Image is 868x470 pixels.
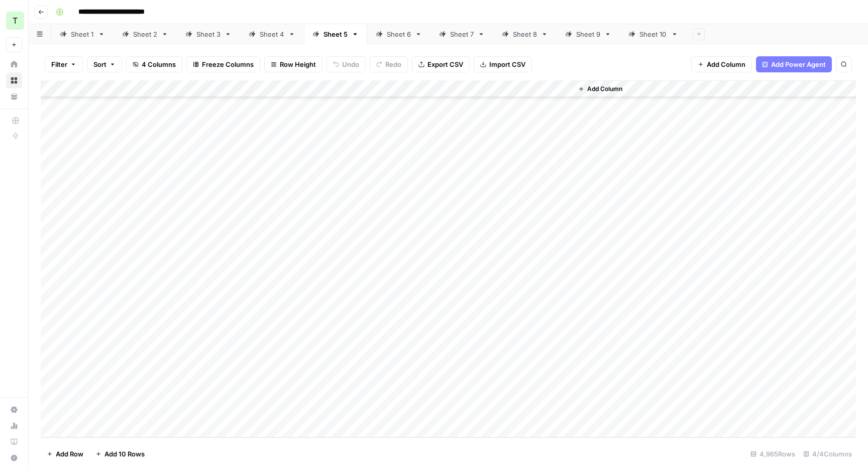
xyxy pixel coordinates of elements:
[133,29,157,39] div: Sheet 2
[367,24,430,44] a: Sheet 6
[639,29,667,39] div: Sheet 10
[493,24,557,44] a: Sheet 8
[576,29,600,39] div: Sheet 9
[513,29,537,39] div: Sheet 8
[196,29,221,39] div: Sheet 3
[342,59,359,69] span: Undo
[126,56,182,72] button: 4 Columns
[6,88,22,105] a: Your Data
[56,449,83,459] span: Add Row
[142,59,176,69] span: 4 Columns
[412,56,470,72] button: Export CSV
[430,24,493,44] a: Sheet 7
[114,24,177,44] a: Sheet 2
[51,59,67,69] span: Filter
[385,59,401,69] span: Redo
[691,56,752,72] button: Add Column
[771,59,826,69] span: Add Power Agent
[707,59,745,69] span: Add Column
[51,24,114,44] a: Sheet 1
[799,446,856,462] div: 4/4 Columns
[6,418,22,434] a: Usage
[6,72,22,88] a: Browse
[104,449,145,459] span: Add 10 Rows
[6,56,22,72] a: Home
[6,450,22,466] button: Help + Support
[620,24,687,44] a: Sheet 10
[6,402,22,418] a: Settings
[427,59,463,69] span: Export CSV
[45,56,83,72] button: Filter
[186,56,260,72] button: Freeze Columns
[387,29,411,39] div: Sheet 6
[304,24,367,44] a: Sheet 5
[177,24,240,44] a: Sheet 3
[6,8,22,33] button: Workspace: TY SEO Team
[6,434,22,450] a: Learning Hub
[323,29,348,39] div: Sheet 5
[280,59,316,69] span: Row Height
[202,59,254,69] span: Freeze Columns
[450,29,474,39] div: Sheet 7
[89,446,151,462] button: Add 10 Rows
[240,24,304,44] a: Sheet 4
[746,446,799,462] div: 4,965 Rows
[370,56,408,72] button: Redo
[557,24,620,44] a: Sheet 9
[264,56,322,72] button: Row Height
[756,56,832,72] button: Add Power Agent
[13,15,18,27] span: T
[93,59,106,69] span: Sort
[71,29,94,39] div: Sheet 1
[489,59,525,69] span: Import CSV
[327,56,366,72] button: Undo
[87,56,122,72] button: Sort
[41,446,89,462] button: Add Row
[260,29,284,39] div: Sheet 4
[587,84,622,93] span: Add Column
[474,56,532,72] button: Import CSV
[574,82,626,96] button: Add Column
